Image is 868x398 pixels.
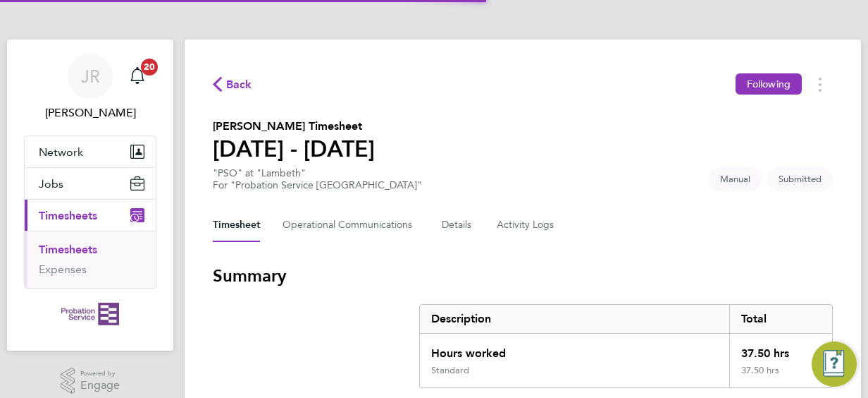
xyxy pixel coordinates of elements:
button: Back [213,76,252,93]
button: Network [25,136,156,167]
img: probationservice-logo-retina.png [61,303,118,325]
span: Network [39,145,83,159]
a: Expenses [39,263,87,276]
span: Jenny Ross [24,104,156,121]
div: Standard [431,365,469,376]
h3: Summary [213,265,833,287]
div: 37.50 hrs [729,334,832,365]
span: JR [81,67,100,85]
div: Hours worked [420,334,729,365]
span: This timesheet is Submitted. [767,167,833,191]
span: Jobs [39,177,63,191]
button: Timesheets Menu [807,73,833,95]
div: Total [729,305,832,333]
div: Summary [419,304,833,388]
a: Timesheets [39,243,97,256]
div: "PSO" at "Lambeth" [213,167,422,191]
button: Jobs [25,168,156,199]
span: Back [226,76,252,93]
div: Description [420,305,729,333]
span: Engage [80,380,120,392]
button: Engage Resource Center [812,342,857,387]
button: Details [442,208,474,242]
h2: [PERSON_NAME] Timesheet [213,118,375,135]
button: Operational Communications [283,208,419,242]
a: JR[PERSON_NAME] [24,54,156,121]
nav: Main navigation [7,40,173,351]
button: Timesheet [213,208,260,242]
button: Timesheets [25,200,156,231]
span: Powered by [80,368,120,380]
button: Following [736,73,802,95]
div: Timesheets [25,231,156,288]
span: Following [747,78,790,90]
span: Timesheets [39,209,97,222]
div: 37.50 hrs [729,365,832,387]
span: 20 [141,59,158,76]
a: Powered byEngage [61,368,120,394]
span: This timesheet was manually created. [709,167,762,191]
h1: [DATE] - [DATE] [213,135,375,163]
div: For "Probation Service [GEOGRAPHIC_DATA]" [213,179,422,191]
a: 20 [123,54,151,99]
button: Activity Logs [497,208,556,242]
a: Go to home page [24,303,156,325]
